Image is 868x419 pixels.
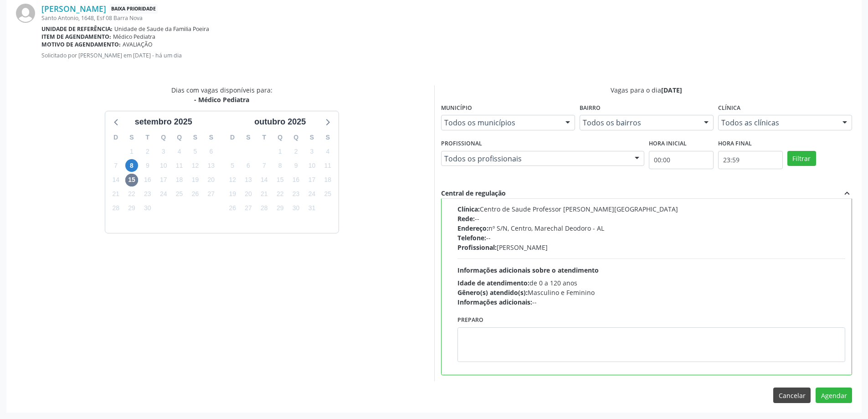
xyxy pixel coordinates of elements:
[173,174,186,186] span: quinta-feira, 18 de setembro de 2025
[661,86,682,94] span: [DATE]
[441,137,482,151] label: Profissional
[258,159,271,172] span: terça-feira, 7 de outubro de 2025
[258,174,271,186] span: terça-feira, 14 de outubro de 2025
[304,130,320,145] div: S
[141,159,154,172] span: terça-feira, 9 de setembro de 2025
[321,159,334,172] span: sábado, 11 de outubro de 2025
[109,4,158,14] span: Baixa Prioridade
[290,174,303,186] span: quinta-feira, 16 de outubro de 2025
[109,174,122,186] span: domingo, 14 de setembro de 2025
[108,130,124,145] div: D
[114,25,209,33] span: Unidade de Saude da Familia Poeira
[225,130,241,145] div: D
[251,116,309,128] div: outubro 2025
[125,145,138,158] span: segunda-feira, 1 de setembro de 2025
[457,288,846,297] div: Masculino e Feminino
[109,202,122,215] span: domingo, 28 de setembro de 2025
[226,159,239,172] span: domingo, 5 de outubro de 2025
[157,159,170,172] span: quarta-feira, 10 de setembro de 2025
[41,33,111,41] b: Item de agendamento:
[718,151,783,169] input: Selecione o horário
[141,174,154,186] span: terça-feira, 16 de setembro de 2025
[131,116,196,128] div: setembro 2025
[173,145,186,158] span: quinta-feira, 4 de setembro de 2025
[290,202,303,215] span: quinta-feira, 30 de outubro de 2025
[441,85,853,95] div: Vagas para o dia
[457,243,846,252] div: [PERSON_NAME]
[141,145,154,158] span: terça-feira, 2 de setembro de 2025
[457,224,488,233] span: Endereço:
[171,130,187,145] div: Q
[718,101,740,115] label: Clínica
[205,159,217,172] span: sábado, 13 de setembro de 2025
[141,188,154,201] span: terça-feira, 23 de setembro de 2025
[457,223,846,233] div: nº S/N, Centro, Marechal Deodoro - AL
[203,130,219,145] div: S
[580,101,601,115] label: Bairro
[157,188,170,201] span: quarta-feira, 24 de setembro de 2025
[444,118,556,127] span: Todos os municípios
[457,297,846,307] div: --
[842,188,852,198] i: expand_less
[124,130,140,145] div: S
[125,202,138,215] span: segunda-feira, 29 de setembro de 2025
[241,130,257,145] div: S
[305,188,318,201] span: sexta-feira, 24 de outubro de 2025
[125,188,138,201] span: segunda-feira, 22 de setembro de 2025
[305,202,318,215] span: sexta-feira, 31 de outubro de 2025
[274,174,287,186] span: quarta-feira, 15 de outubro de 2025
[321,188,334,201] span: sábado, 25 de outubro de 2025
[288,130,304,145] div: Q
[242,159,255,172] span: segunda-feira, 6 de outubro de 2025
[290,188,303,201] span: quinta-feira, 23 de outubro de 2025
[441,188,506,198] div: Central de regulação
[41,41,121,48] b: Motivo de agendamento:
[173,188,186,201] span: quinta-feira, 25 de setembro de 2025
[258,202,271,215] span: terça-feira, 28 de outubro de 2025
[171,95,272,104] div: - Médico Pediatra
[457,214,846,223] div: --
[457,298,532,306] span: Informações adicionais:
[274,159,287,172] span: quarta-feira, 8 de outubro de 2025
[457,279,529,287] span: Idade de atendimento:
[242,202,255,215] span: segunda-feira, 27 de outubro de 2025
[274,188,287,201] span: quarta-feira, 22 de outubro de 2025
[41,52,852,59] p: Solicitado por [PERSON_NAME] em [DATE] - há um dia
[305,145,318,158] span: sexta-feira, 3 de outubro de 2025
[125,159,138,172] span: segunda-feira, 8 de setembro de 2025
[189,174,201,186] span: sexta-feira, 19 de setembro de 2025
[226,174,239,186] span: domingo, 12 de outubro de 2025
[305,174,318,186] span: sexta-feira, 17 de outubro de 2025
[583,118,695,127] span: Todos os bairros
[123,41,153,48] span: AVALIAÇÃO
[139,130,155,145] div: T
[274,145,287,158] span: quarta-feira, 1 de outubro de 2025
[457,214,475,223] span: Rede:
[171,85,272,104] div: Dias com vagas disponíveis para:
[816,388,852,403] button: Agendar
[16,4,35,23] img: img
[457,233,486,242] span: Telefone:
[773,388,811,403] button: Cancelar
[189,159,201,172] span: sexta-feira, 12 de setembro de 2025
[226,188,239,201] span: domingo, 19 de outubro de 2025
[649,137,687,151] label: Hora inicial
[721,118,833,127] span: Todos as clínicas
[256,130,272,145] div: T
[457,278,846,288] div: de 0 a 120 anos
[187,130,203,145] div: S
[258,188,271,201] span: terça-feira, 21 de outubro de 2025
[321,145,334,158] span: sábado, 4 de outubro de 2025
[41,4,106,14] a: [PERSON_NAME]
[141,202,154,215] span: terça-feira, 30 de setembro de 2025
[189,145,201,158] span: sexta-feira, 5 de setembro de 2025
[457,313,483,327] label: Preparo
[305,159,318,172] span: sexta-feira, 10 de outubro de 2025
[290,145,303,158] span: quinta-feira, 2 de outubro de 2025
[321,174,334,186] span: sábado, 18 de outubro de 2025
[290,159,303,172] span: quinta-feira, 9 de outubro de 2025
[242,188,255,201] span: segunda-feira, 20 de outubro de 2025
[205,188,217,201] span: sábado, 27 de setembro de 2025
[113,33,155,41] span: Médico Pediatra
[125,174,138,186] span: segunda-feira, 15 de setembro de 2025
